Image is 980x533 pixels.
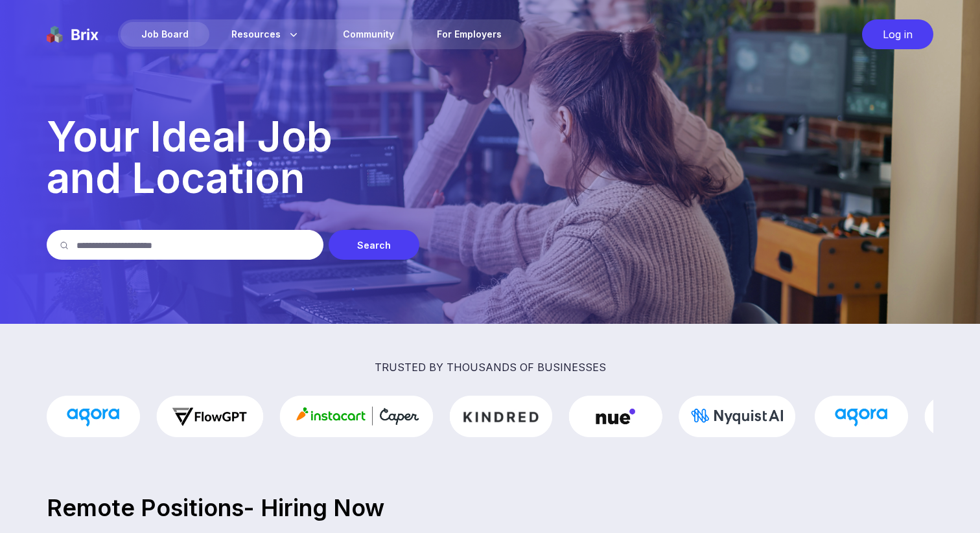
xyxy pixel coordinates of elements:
[121,22,209,47] div: Job Board
[856,19,933,49] a: Log in
[416,22,522,47] a: For Employers
[329,230,419,260] div: Search
[47,116,933,199] p: Your Ideal Job and Location
[322,22,415,47] a: Community
[862,19,933,49] div: Log in
[211,22,321,47] div: Resources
